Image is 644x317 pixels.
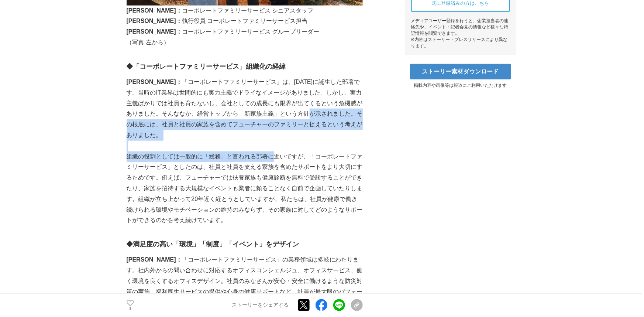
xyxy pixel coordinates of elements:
[127,18,182,24] strong: [PERSON_NAME]：
[127,27,363,37] p: コーポレートファミリーサービス グループリーダー
[127,63,286,70] strong: ◆「コーポレートファミリーサービス」組織化の経緯
[127,307,134,311] p: 3
[127,28,182,35] strong: [PERSON_NAME]：
[410,64,511,79] a: ストーリー素材ダウンロード
[127,7,182,14] strong: [PERSON_NAME]：
[127,256,182,263] strong: [PERSON_NAME]：
[411,18,510,49] div: メディアユーザー登録を行うと、企業担当者の連絡先や、イベント・記者会見の情報など様々な特記情報を閲覧できます。 ※内容はストーリー・プレスリリースにより異なります。
[127,77,363,141] p: 「コーポレートファミリーサービス」は、[DATE]に誕生した部署です。当時のIT業界は世間的にも実力主義でドライなイメージがありました。しかし、実力主義ばかりでは社員も育たないし、会社としての成...
[405,82,516,89] p: 掲載内容や画像等は報道にご利用いただけます
[127,16,363,27] p: 執行役員 コーポレートファミリーサービス担当
[127,151,363,226] p: 組織の役割としては一般的に「総務」と言われる部署に近いですが、「コーポレートファミリーサービス」としたのは、社員と社員を支える家族を含めたサポートをより大切にするためです。例えば、フューチャーで...
[232,302,289,309] p: ストーリーをシェアする
[127,241,299,248] strong: ◆満足度の高い「環境」「制度」「イベント」をデザイン
[127,37,363,48] p: （写真 左から）
[127,79,182,85] strong: [PERSON_NAME]：
[127,6,363,16] p: コーポレートファミリーサービス シニアスタッフ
